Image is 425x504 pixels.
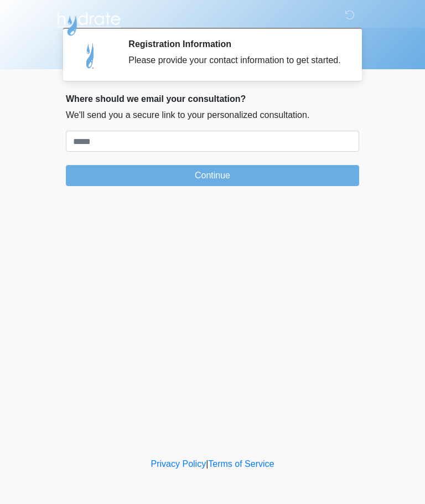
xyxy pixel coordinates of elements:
[66,165,359,186] button: Continue
[151,459,206,469] a: Privacy Policy
[208,459,274,469] a: Terms of Service
[55,8,122,37] img: Hydrate IV Bar - Arcadia Logo
[206,459,208,469] a: |
[66,94,359,104] h2: Where should we email your consultation?
[74,39,107,72] img: Agent Avatar
[66,109,359,122] p: We'll send you a secure link to your personalized consultation.
[128,54,343,67] div: Please provide your contact information to get started.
